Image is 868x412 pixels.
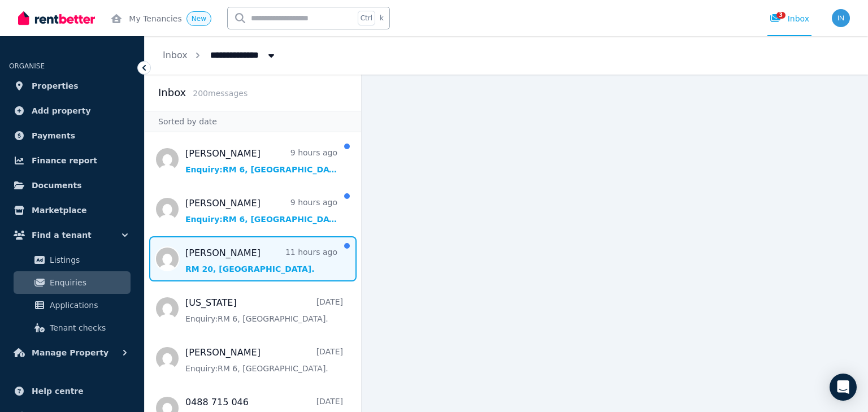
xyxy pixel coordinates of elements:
[832,9,850,27] img: info@museliving.com.au
[9,174,135,197] a: Documents
[9,62,45,70] span: ORGANISE
[163,50,188,60] a: Inbox
[145,36,295,75] nav: Breadcrumb
[32,104,91,118] span: Add property
[14,271,131,294] a: Enquiries
[185,246,337,275] a: [PERSON_NAME]11 hours agoRM 20, [GEOGRAPHIC_DATA].
[145,111,361,132] div: Sorted by date
[50,298,126,312] span: Applications
[9,149,135,172] a: Finance report
[776,12,785,19] span: 3
[32,228,92,242] span: Find a tenant
[145,132,361,412] nav: Message list
[185,197,337,225] a: [PERSON_NAME]9 hours agoEnquiry:RM 6, [GEOGRAPHIC_DATA].
[9,224,135,246] button: Find a tenant
[9,124,135,147] a: Payments
[9,199,135,222] a: Marketplace
[9,341,135,364] button: Manage Property
[185,147,337,175] a: [PERSON_NAME]9 hours agoEnquiry:RM 6, [GEOGRAPHIC_DATA].
[32,203,86,217] span: Marketplace
[50,276,126,289] span: Enquiries
[193,89,248,98] span: 200 message s
[32,79,79,93] span: Properties
[185,296,343,324] a: [US_STATE][DATE]Enquiry:RM 6, [GEOGRAPHIC_DATA].
[830,374,857,401] div: Open Intercom Messenger
[32,154,97,167] span: Finance report
[14,316,131,339] a: Tenant checks
[32,129,75,142] span: Payments
[158,85,186,101] h2: Inbox
[358,11,375,25] span: Ctrl
[50,321,126,335] span: Tenant checks
[32,346,108,359] span: Manage Property
[770,13,809,24] div: Inbox
[14,294,131,316] a: Applications
[32,384,84,398] span: Help centre
[9,380,135,402] a: Help centre
[9,75,135,97] a: Properties
[14,249,131,271] a: Listings
[32,179,82,192] span: Documents
[18,10,95,27] img: RentBetter
[185,346,343,374] a: [PERSON_NAME][DATE]Enquiry:RM 6, [GEOGRAPHIC_DATA].
[9,99,135,122] a: Add property
[380,14,384,23] span: k
[50,253,126,267] span: Listings
[192,15,206,23] span: New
